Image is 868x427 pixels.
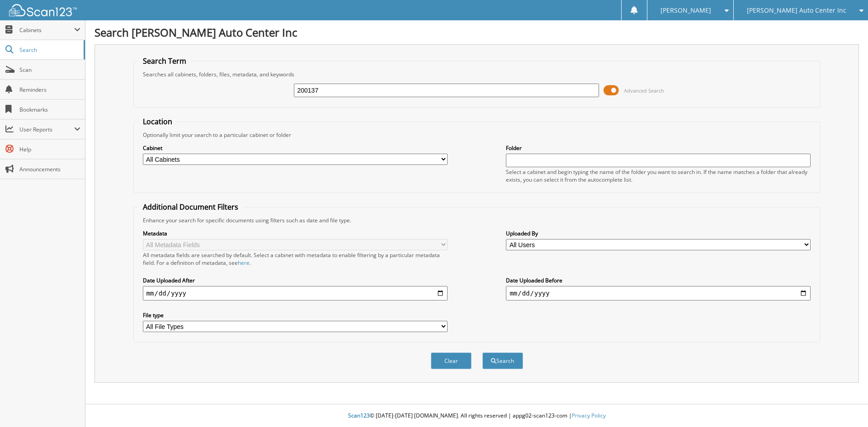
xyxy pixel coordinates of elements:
[431,352,472,369] button: Clear
[143,311,448,319] label: File type
[85,405,868,427] div: © [DATE]-[DATE] [DOMAIN_NAME]. All rights reserved | appg02-scan123-com |
[624,87,664,94] span: Advanced Search
[660,8,711,13] span: [PERSON_NAME]
[138,131,816,139] div: Optionally limit your search to a particular cabinet or folder
[348,412,370,419] span: Scan123
[138,216,816,224] div: Enhance your search for specific documents using filters such as date and file type.
[19,66,80,74] span: Scan
[747,8,846,13] span: [PERSON_NAME] Auto Center Inc
[572,412,606,419] a: Privacy Policy
[9,4,77,16] img: scan123-logo-white.svg
[506,286,811,300] input: end
[143,286,448,300] input: start
[19,126,74,133] span: User Reports
[138,70,816,78] div: Searches all cabinets, folders, files, metadata, and keywords
[143,277,448,284] label: Date Uploaded After
[143,230,448,237] label: Metadata
[143,251,448,267] div: All metadata fields are searched by default. Select a cabinet with metadata to enable filtering b...
[506,168,811,183] div: Select a cabinet and begin typing the name of the folder you want to search in. If the name match...
[482,352,523,369] button: Search
[138,117,177,127] legend: Location
[823,384,868,427] iframe: Chat Widget
[138,202,243,212] legend: Additional Document Filters
[19,86,80,94] span: Reminders
[143,144,448,152] label: Cabinet
[19,26,74,34] span: Cabinets
[19,46,79,54] span: Search
[94,25,859,40] h1: Search [PERSON_NAME] Auto Center Inc
[238,259,250,267] a: here
[138,56,191,66] legend: Search Term
[19,106,80,113] span: Bookmarks
[506,144,811,152] label: Folder
[506,277,811,284] label: Date Uploaded Before
[506,230,811,237] label: Uploaded By
[19,165,80,173] span: Announcements
[19,145,80,153] span: Help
